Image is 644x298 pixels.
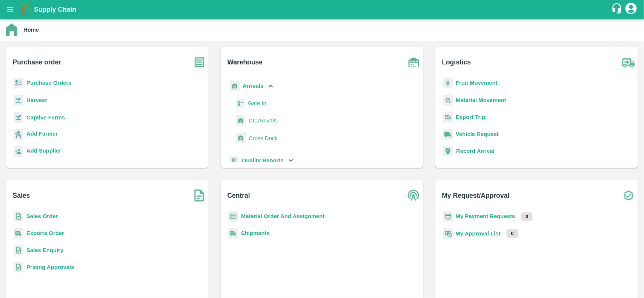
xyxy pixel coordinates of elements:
[26,80,72,86] a: Purchase Orders
[236,99,245,108] img: gatein
[443,228,453,239] img: approval
[236,133,246,144] img: whArrival
[619,186,638,205] img: check
[2,1,19,18] button: open drawer
[14,228,23,239] img: shipments
[14,211,23,222] img: sales
[249,133,278,144] a: Cross Dock
[26,230,64,236] a: Exports Order
[6,23,17,36] img: home
[442,190,510,201] b: My Request/Approval
[443,129,453,140] img: vehicle
[456,80,498,86] a: Fruit Movement
[243,83,263,89] b: Arrivals
[404,186,423,205] img: central
[248,98,266,109] a: Gate In
[456,114,485,120] a: Export Trip
[619,53,638,72] img: truck
[443,112,453,123] img: delivery
[26,247,63,253] a: Sales Enquiry
[13,190,30,201] b: Sales
[14,78,23,89] img: reciept
[456,97,506,103] a: Material Movement
[443,95,453,106] img: material
[19,2,34,17] img: logo
[456,131,499,137] a: Vehicle Request
[456,148,495,154] a: Record Arrival
[14,95,23,106] img: harvest
[26,97,47,103] a: Harvest
[248,99,266,107] span: Gate In
[190,53,209,72] img: purchase
[26,213,58,219] a: Sales Order
[23,27,39,33] b: Home
[241,230,270,236] a: Shipments
[521,212,533,221] p: 0
[14,262,23,273] img: sales
[404,53,423,72] img: warehouse
[26,130,58,140] a: Add Farmer
[227,190,250,201] b: Central
[230,156,239,165] img: qualityReport
[26,148,61,154] b: Add Supplier
[249,116,277,125] span: DC Arrivals
[190,186,209,205] img: soSales
[456,231,501,237] a: My Approval List
[507,229,518,238] p: 0
[236,115,246,126] img: whArrival
[14,129,23,140] img: farmer
[26,147,61,157] a: Add Supplier
[443,211,453,222] img: payment
[242,157,284,164] b: Quality Reports
[228,211,238,222] img: centralMaterial
[443,78,453,89] img: fruit
[34,4,611,15] a: Supply Chain
[228,78,278,95] div: Arrivals
[34,6,76,13] b: Supply Chain
[228,153,295,168] div: Quality Reports
[249,115,277,126] a: DC Arrivals
[443,146,453,156] img: recordArrival
[26,264,74,270] a: Pricing Approvals
[14,146,23,157] img: supplier
[249,134,278,142] span: Cross Dock
[26,131,58,137] b: Add Farmer
[611,3,624,16] div: customer-support
[26,115,65,121] a: Captive Farms
[228,228,238,239] img: shipments
[241,213,325,219] a: Material Order And Assignment
[227,57,263,67] b: Warehouse
[230,81,240,92] img: whArrival
[13,57,61,67] b: Purchase order
[624,2,638,17] div: account of current user
[14,245,23,256] img: sales
[456,213,515,219] a: My Payment Requests
[442,57,471,67] b: Logistics
[14,112,23,123] img: harvest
